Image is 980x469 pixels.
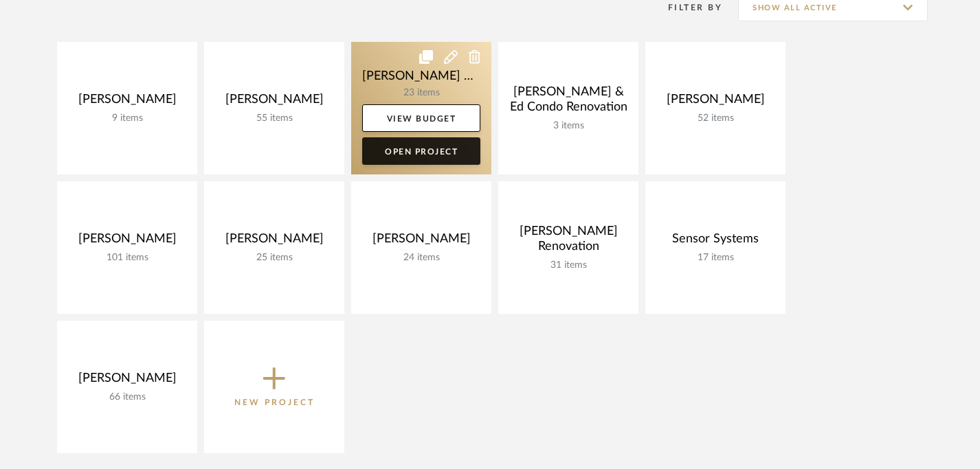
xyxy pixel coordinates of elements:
[68,371,186,391] div: [PERSON_NAME]
[509,120,627,132] div: 3 items
[509,224,627,260] div: [PERSON_NAME] Renovation
[234,396,315,409] p: New Project
[215,92,333,113] div: [PERSON_NAME]
[656,92,775,113] div: [PERSON_NAME]
[68,113,186,124] div: 9 items
[362,104,480,132] a: View Budget
[204,321,344,453] button: New Project
[215,252,333,264] div: 25 items
[362,231,480,252] div: [PERSON_NAME]
[68,92,186,113] div: [PERSON_NAME]
[215,231,333,252] div: [PERSON_NAME]
[362,252,480,264] div: 24 items
[509,84,627,120] div: [PERSON_NAME] & Ed Condo Renovation
[215,113,333,124] div: 55 items
[656,231,775,252] div: Sensor Systems
[68,391,186,403] div: 66 items
[68,231,186,252] div: [PERSON_NAME]
[656,252,775,264] div: 17 items
[656,113,775,124] div: 52 items
[650,1,722,14] div: Filter By
[68,252,186,264] div: 101 items
[362,137,480,165] a: Open Project
[509,260,627,271] div: 31 items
